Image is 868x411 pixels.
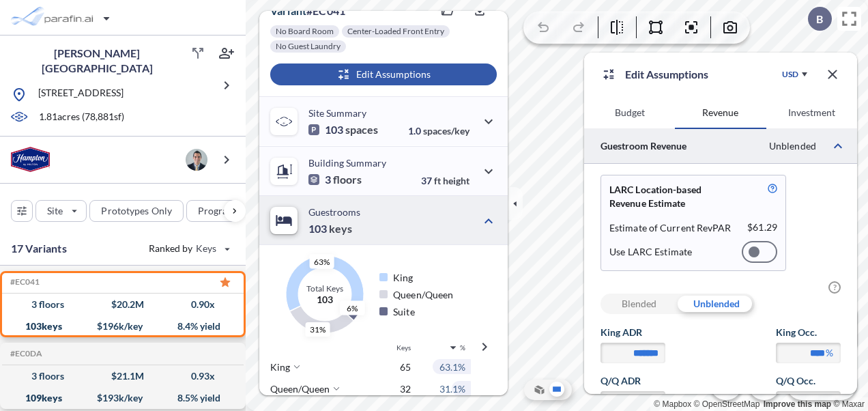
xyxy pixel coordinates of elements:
p: Program [198,204,236,218]
p: King [270,361,388,373]
p: Queen/Queen [270,383,388,395]
p: $ 61.29 [747,221,777,235]
div: Blended [601,294,678,314]
span: spaces [345,123,378,137]
span: 31.1% [439,383,465,395]
span: 32 [400,383,411,395]
img: user logo [186,149,207,171]
span: 63.1% [439,361,465,373]
a: Maxar [833,399,865,409]
p: Guestrooms [308,206,360,218]
p: Suite [393,306,476,317]
button: Investment [766,96,857,129]
text: 6% [347,303,358,313]
p: Prototypes Only [101,204,172,218]
div: USD [782,69,798,80]
button: Budget [584,96,675,129]
p: 103 [306,294,343,305]
label: % [826,346,833,360]
button: Site [35,200,87,222]
p: Queen/Queen [393,289,476,300]
p: 1.81 acres ( 78,881 sf) [39,110,124,125]
label: Q/Q ADR [601,374,665,388]
span: height [443,175,469,186]
label: King Occ. [776,326,841,339]
button: Edit Assumptions [270,63,497,85]
p: Site Summary [308,107,366,119]
img: BrandImage [11,147,50,172]
p: Site [47,204,63,218]
span: 65 [400,361,411,373]
p: [STREET_ADDRESS] [38,86,124,103]
p: Center-Loaded Front Entry [347,26,444,37]
p: 37 [421,175,469,186]
h5: #EC0DA [8,349,42,358]
span: Keys [396,343,411,352]
p: 103 [308,123,378,137]
span: spaces/key [423,125,469,137]
p: LARC Location-based Revenue Estimate [609,183,736,210]
label: King ADR [601,326,665,339]
p: # ec041 [270,4,345,18]
div: Unblended [678,294,755,314]
button: Revenue [675,96,766,129]
p: Edit Assumptions [625,66,708,83]
p: 17 Variants [11,240,67,257]
h5: #EC041 [8,277,40,287]
span: ft [434,175,441,186]
text: 63% [314,257,330,267]
p: 103 [308,222,352,236]
span: keys [329,222,352,236]
span: floors [333,173,362,186]
p: 3 [308,173,362,186]
span: % [460,343,465,352]
p: 1.0 [408,125,469,137]
button: Program [186,200,260,222]
p: Estimate of Current RevPAR [609,221,732,235]
button: Aerial View [532,382,547,397]
p: Total Keys [306,284,343,294]
button: Site Plan [549,382,564,397]
a: Mapbox [654,399,691,409]
p: No Board Room [276,26,334,37]
button: Ranked by Keys [138,238,239,259]
span: ? [828,281,841,294]
p: No Guest Laundry [276,41,341,52]
p: Building Summary [308,157,386,169]
p: Use LARC Estimate [609,246,692,258]
a: OpenStreetMap [694,399,760,409]
label: Q/Q Occ. [776,374,841,388]
p: King [393,272,476,283]
text: 31% [310,324,325,335]
a: Improve this map [764,399,831,409]
span: Variant [270,4,306,17]
p: B [816,13,823,25]
span: Keys [196,242,216,255]
p: [PERSON_NAME][GEOGRAPHIC_DATA] [11,46,183,76]
button: Prototypes Only [89,200,184,222]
